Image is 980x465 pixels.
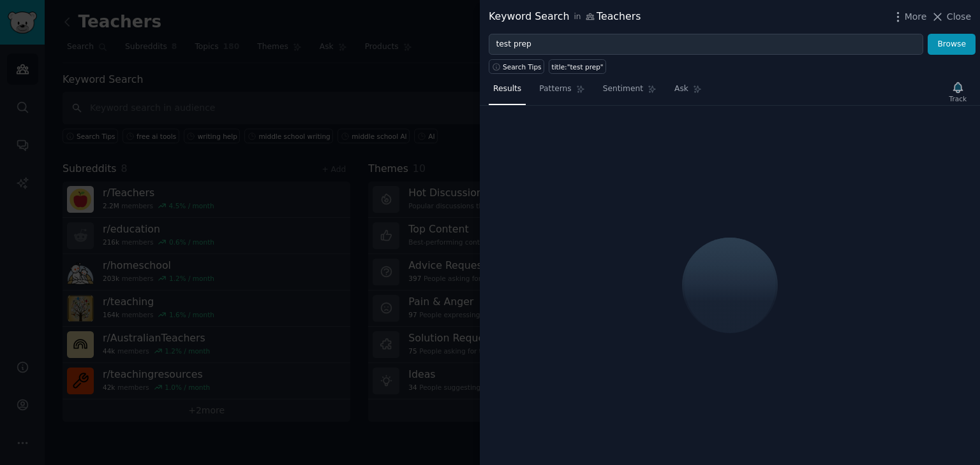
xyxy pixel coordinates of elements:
[670,79,706,105] a: Ask
[603,83,643,95] span: Sentiment
[535,79,589,105] a: Patterns
[489,59,544,74] button: Search Tips
[674,83,688,95] span: Ask
[891,10,927,24] button: More
[574,11,581,23] span: in
[598,79,661,105] a: Sentiment
[552,62,604,71] div: title:"test prep"
[539,83,571,95] span: Patterns
[489,9,641,25] div: Keyword Search Teachers
[503,62,542,71] span: Search Tips
[549,59,606,74] a: title:"test prep"
[928,34,976,55] button: Browse
[489,79,526,105] a: Results
[905,10,927,24] span: More
[931,10,971,24] button: Close
[493,83,521,95] span: Results
[947,10,971,24] span: Close
[489,34,923,55] input: Try a keyword related to your business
